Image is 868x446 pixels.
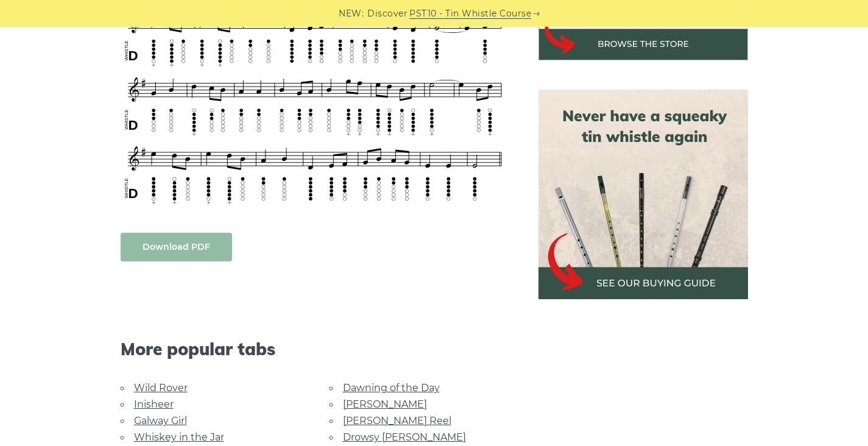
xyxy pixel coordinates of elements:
[343,431,466,443] a: Drowsy [PERSON_NAME]
[343,382,440,394] a: Dawning of the Day
[121,339,509,359] span: More popular tabs
[367,7,408,21] span: Discover
[134,382,188,394] a: Wild Rover
[409,7,531,21] a: PST10 - Tin Whistle Course
[343,415,451,427] a: [PERSON_NAME] Reel
[121,233,232,261] a: Download PDF
[134,431,224,443] a: Whiskey in the Jar
[134,398,174,410] a: Inisheer
[343,398,427,410] a: [PERSON_NAME]
[538,90,748,299] img: tin whistle buying guide
[339,7,364,21] span: NEW:
[134,415,187,427] a: Galway Girl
